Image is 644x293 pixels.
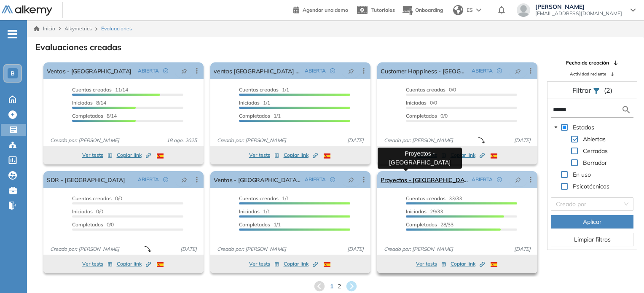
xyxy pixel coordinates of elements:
span: check-circle [497,68,502,73]
span: pushpin [515,67,521,74]
span: 18 ago. 2025 [163,137,200,144]
span: 8/14 [72,113,117,119]
span: 1/1 [239,113,281,119]
img: arrow [476,8,481,12]
span: [DATE] [511,137,534,144]
span: Completados [239,221,270,228]
span: Creado por: [PERSON_NAME] [47,245,123,253]
span: Cerradas [581,146,609,156]
img: ESP [491,262,497,267]
span: pushpin [181,67,187,74]
span: Completados [406,221,437,228]
span: (2) [604,85,612,95]
img: ESP [157,153,164,159]
span: Completados [72,221,103,228]
span: 0/0 [406,86,456,93]
a: ventas [GEOGRAPHIC_DATA] - avanzado [214,62,301,79]
span: Copiar link [451,260,485,268]
button: pushpin [509,64,527,78]
span: Agendar una demo [303,7,348,13]
img: world [453,5,463,15]
span: Copiar link [284,151,318,159]
span: 8/14 [72,99,106,106]
button: Copiar link [284,150,318,160]
span: Copiar link [284,260,318,268]
button: pushpin [342,64,360,78]
span: check-circle [497,177,502,182]
span: Onboarding [415,7,443,13]
span: 0/0 [406,113,448,119]
span: 33/33 [406,195,462,202]
span: Cuentas creadas [239,86,279,93]
span: Evaluaciones [101,25,132,32]
button: Ver tests [249,259,279,269]
h3: Evaluaciones creadas [35,42,121,52]
span: Abiertas [581,134,607,144]
span: Completados [239,113,270,119]
span: Psicotécnicos [573,183,609,190]
span: pushpin [348,67,354,74]
span: Borrador [581,158,609,168]
button: pushpin [509,173,527,186]
span: En uso [571,169,593,180]
button: Onboarding [402,1,443,19]
span: Creado por: [PERSON_NAME] [214,245,290,253]
img: ESP [157,262,164,267]
span: ABIERTA [305,176,326,183]
span: ABIERTA [472,67,493,75]
span: ABIERTA [472,176,493,183]
span: 0/0 [406,99,437,106]
span: Copiar link [117,151,151,159]
span: 1/1 [239,195,289,202]
span: Creado por: [PERSON_NAME] [47,137,123,144]
span: 1/1 [239,99,270,106]
span: Fecha de creación [566,59,609,67]
span: Alkymetrics [64,25,92,32]
span: 1/1 [239,221,281,228]
button: Copiar link [451,259,485,269]
span: [DATE] [177,245,200,253]
i: - [8,33,17,35]
span: Filtrar [572,86,593,94]
img: ESP [491,153,497,159]
button: Ver tests [416,259,446,269]
span: Completados [72,113,103,119]
span: Actividad reciente [570,71,606,77]
span: Iniciadas [239,99,260,106]
span: 0/0 [72,208,103,215]
img: search icon [621,105,631,115]
span: 29/33 [406,208,443,215]
button: Ver tests [82,150,113,160]
button: Limpiar filtros [551,233,633,246]
span: ES [467,6,473,14]
span: [DATE] [511,245,534,253]
span: Iniciadas [72,208,93,215]
span: Copiar link [117,260,151,268]
button: Aplicar [551,215,633,228]
span: Cuentas creadas [239,195,279,202]
button: pushpin [342,173,360,186]
span: Cuentas creadas [406,86,445,93]
span: Completados [406,113,437,119]
img: ESP [324,262,330,267]
span: check-circle [330,177,335,182]
button: pushpin [175,64,193,78]
span: 0/0 [72,195,122,202]
a: Ventas - [GEOGRAPHIC_DATA] (intermedio) [214,171,301,188]
span: caret-down [554,125,558,129]
span: 1/1 [239,86,289,93]
span: 28/33 [406,221,453,228]
div: Proyectos - [GEOGRAPHIC_DATA] [378,148,462,169]
a: Agendar una demo [293,4,348,14]
span: B [11,70,15,77]
span: 1 [330,282,333,291]
span: Cuentas creadas [406,195,445,202]
span: Tutoriales [371,7,395,13]
span: 11/14 [72,86,128,93]
span: En uso [573,171,591,178]
span: Creado por: [PERSON_NAME] [381,245,456,253]
span: Creado por: [PERSON_NAME] [381,137,456,144]
span: Cuentas creadas [72,86,112,93]
span: Psicotécnicos [571,181,611,191]
span: 0/0 [72,221,114,228]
